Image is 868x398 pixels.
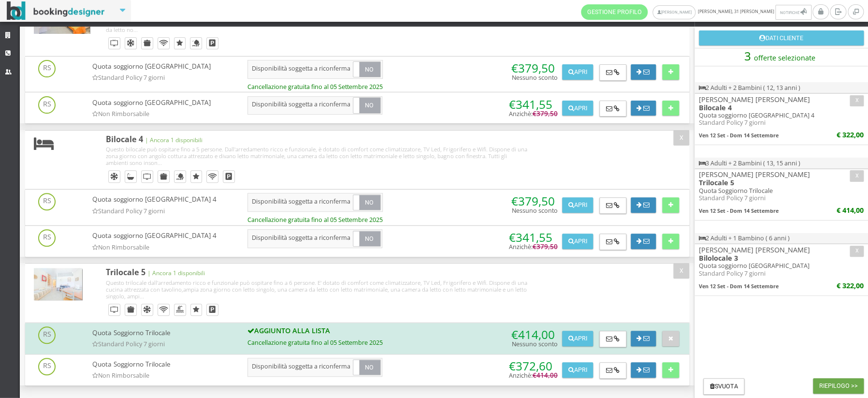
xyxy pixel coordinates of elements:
span: 2 Adulti + 2 Bambini ( 12, 13 anni ) [699,84,800,92]
button: Riepilogo >> [813,378,864,394]
b: € 322,00 [837,281,864,290]
h4: [PERSON_NAME] [PERSON_NAME] [699,95,864,103]
h5: Standard Policy 7 giorni [699,119,864,126]
b: Ven 12 Set - Dom 14 Settembre [699,207,779,214]
h4: [PERSON_NAME] [PERSON_NAME] [699,246,864,254]
img: BookingDesigner.com [7,1,105,20]
h4: [PERSON_NAME] [PERSON_NAME] [699,170,864,178]
b: € 414,00 [837,206,864,215]
h5: Quota soggiorno [GEOGRAPHIC_DATA] 4 [699,112,864,119]
span: [PERSON_NAME], 31 [PERSON_NAME] [581,4,812,20]
button: Dati Cliente [699,30,864,46]
b: Bilocale 4 [699,103,732,112]
button: Notifiche [775,5,811,20]
b: € 322,00 [837,130,864,139]
span: 3 Adulti + 2 Bambini ( 13, 15 anni ) [699,159,800,167]
h5: Standard Policy 7 giorni [699,194,864,202]
span: 3 [744,48,751,64]
span: offerte selezionate [751,50,819,66]
span: 2 Adulti + 1 Bambino ( 6 anni ) [699,234,790,242]
h5: Quota soggiorno [GEOGRAPHIC_DATA] [699,262,864,269]
b: Ven 12 Set - Dom 14 Settembre [699,132,779,139]
button: x [850,246,864,257]
b: Trilocale 5 [699,178,734,187]
button: x [850,170,864,181]
b: Bilolocale 3 [699,253,738,263]
h5: Standard Policy 7 giorni [699,270,864,277]
a: [PERSON_NAME] [652,5,695,19]
a: Gestione Profilo [581,4,648,20]
h5: Quota Soggiorno Trilocale [699,187,864,194]
b: Ven 12 Set - Dom 14 Settembre [699,282,779,290]
button: x [850,95,864,106]
button: Svuota [703,378,744,395]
